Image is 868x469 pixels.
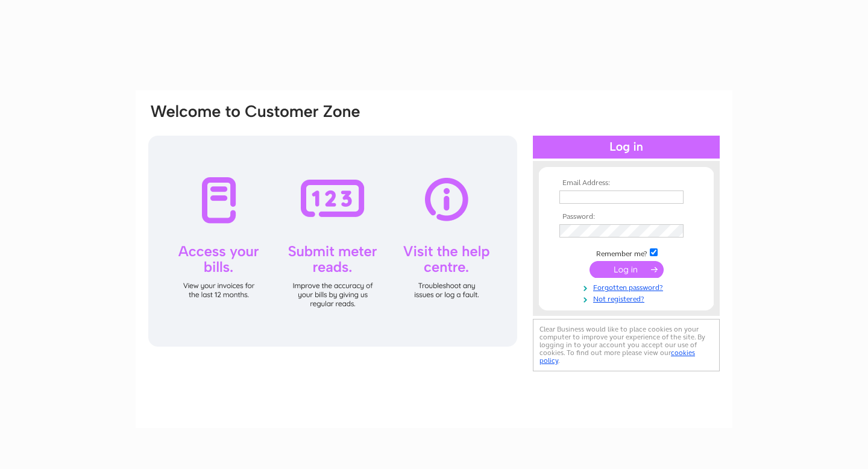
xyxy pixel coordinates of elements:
[533,319,720,371] div: Clear Business would like to place cookies on your computer to improve your experience of the sit...
[556,179,696,187] th: Email Address:
[559,281,696,292] a: Forgotten password?
[590,261,664,278] input: Submit
[556,213,696,221] th: Password:
[559,292,696,304] a: Not registered?
[539,348,695,365] a: cookies policy
[556,247,696,259] td: Remember me?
